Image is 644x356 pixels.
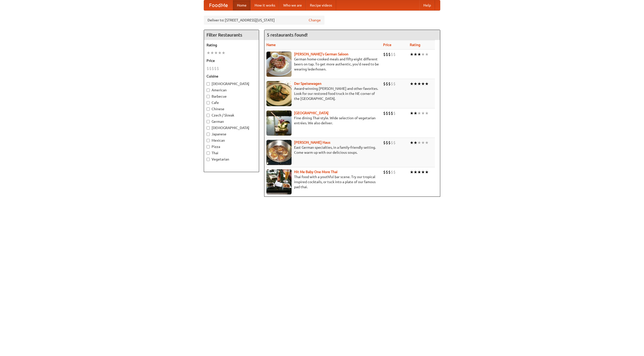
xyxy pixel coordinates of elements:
li: $ [217,66,219,71]
label: Thai [207,150,256,155]
li: ★ [210,50,214,56]
input: [DEMOGRAPHIC_DATA] [207,126,210,130]
p: East German specialties, in a family-friendly setting. Come warm up with our delicious soups. [266,145,379,155]
img: kohlhaus.jpg [266,140,292,165]
li: $ [383,140,386,145]
input: Pizza [207,145,210,148]
img: satay.jpg [266,110,292,136]
input: Vegetarian [207,158,210,161]
label: [DEMOGRAPHIC_DATA] [207,125,256,130]
li: $ [391,140,393,145]
input: [DEMOGRAPHIC_DATA] [207,82,210,86]
label: Cafe [207,100,256,105]
label: Japanese [207,132,256,137]
li: $ [391,110,393,116]
input: German [207,120,210,123]
li: $ [393,140,396,145]
a: Name [266,43,276,47]
input: American [207,89,210,92]
h5: Price [207,58,256,63]
a: Rating [410,43,420,47]
label: Vegetarian [207,157,256,162]
p: Fine dining Thai-style. Wide selection of vegetarian entrées. We also deliver. [266,115,379,126]
a: [PERSON_NAME] Haus [294,140,330,144]
a: Hit Me Baby One More Thai [294,170,338,174]
li: $ [386,140,388,145]
li: $ [386,81,388,87]
li: ★ [421,81,425,87]
li: $ [383,81,386,87]
li: ★ [425,52,429,57]
label: Pizza [207,144,256,149]
a: Price [383,43,391,47]
img: esthers.jpg [266,52,292,77]
li: ★ [417,52,421,57]
li: ★ [410,169,414,175]
li: ★ [410,81,414,87]
input: Chinese [207,107,210,111]
li: $ [207,66,209,71]
p: Thai food with a youthful bar scene. Try our tropical inspired cocktails, or tuck into a plate of... [266,174,379,189]
input: Japanese [207,133,210,136]
a: Help [419,0,435,10]
li: $ [391,52,393,57]
li: $ [383,169,386,175]
li: $ [386,110,388,116]
b: Der Speisewagen [294,82,321,86]
li: $ [388,52,391,57]
li: ★ [414,52,417,57]
li: $ [386,52,388,57]
label: American [207,88,256,93]
li: ★ [414,81,417,87]
li: ★ [417,110,421,116]
label: [DEMOGRAPHIC_DATA] [207,81,256,86]
li: $ [388,169,391,175]
label: Mexican [207,138,256,143]
li: ★ [417,140,421,145]
input: Thai [207,151,210,155]
li: $ [391,81,393,87]
li: $ [383,52,386,57]
label: German [207,119,256,124]
li: ★ [207,50,210,56]
label: Barbecue [207,94,256,99]
p: Award-winning [PERSON_NAME] and other favorites. Look for our restored food truck in the NE corne... [266,86,379,101]
li: $ [209,66,212,71]
input: Czech / Slovak [207,114,210,117]
li: $ [214,66,217,71]
a: [GEOGRAPHIC_DATA] [294,111,329,115]
label: Czech / Slovak [207,113,256,118]
li: ★ [410,52,414,57]
li: $ [383,110,386,116]
li: ★ [425,169,429,175]
a: [PERSON_NAME]'s German Saloon [294,52,348,56]
li: $ [388,110,391,116]
a: Who we are [279,0,306,10]
li: $ [386,169,388,175]
img: speisewagen.jpg [266,81,292,106]
li: ★ [414,140,417,145]
input: Barbecue [207,95,210,98]
li: $ [393,52,396,57]
h4: Filter Restaurants [204,30,259,40]
li: ★ [425,110,429,116]
li: ★ [421,140,425,145]
li: ★ [218,50,222,56]
a: Home [233,0,251,10]
li: $ [212,66,214,71]
ng-pluralize: 5 restaurants found! [267,32,308,37]
li: $ [391,169,393,175]
li: ★ [421,52,425,57]
li: $ [388,81,391,87]
li: ★ [414,110,417,116]
li: ★ [414,169,417,175]
li: ★ [417,81,421,87]
label: Chinese [207,106,256,111]
h5: Rating [207,43,256,48]
li: ★ [410,110,414,116]
input: Cafe [207,101,210,104]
